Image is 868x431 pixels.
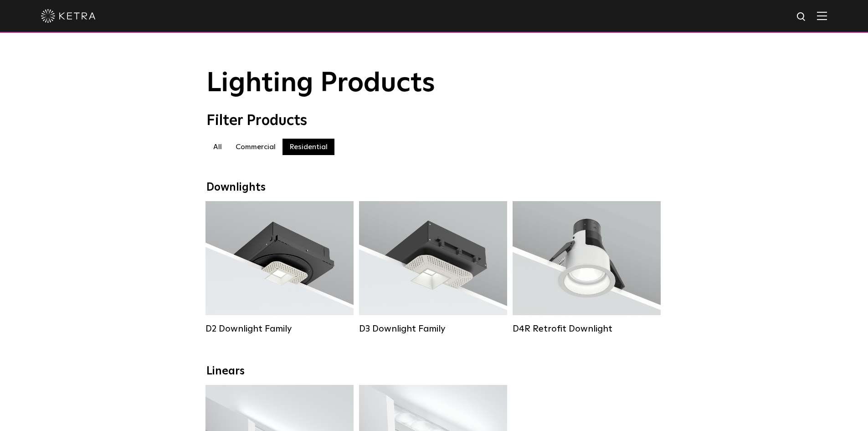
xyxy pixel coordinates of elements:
div: Linears [206,365,662,378]
span: Lighting Products [206,70,435,97]
a: D3 Downlight Family Lumen Output:700 / 900 / 1100Colors:White / Black / Silver / Bronze / Paintab... [359,201,507,334]
img: ketra-logo-2019-white [41,9,96,23]
label: All [206,139,229,155]
div: Downlights [206,181,662,194]
div: Filter Products [206,112,662,130]
a: D4R Retrofit Downlight Lumen Output:800Colors:White / BlackBeam Angles:15° / 25° / 40° / 60°Watta... [513,201,661,334]
div: D4R Retrofit Downlight [513,323,661,334]
label: Residential [282,139,334,155]
div: D2 Downlight Family [205,323,354,334]
div: D3 Downlight Family [359,323,507,334]
a: D2 Downlight Family Lumen Output:1200Colors:White / Black / Gloss Black / Silver / Bronze / Silve... [205,201,354,334]
img: search icon [796,11,807,23]
label: Commercial [229,139,282,155]
img: Hamburger%20Nav.svg [817,11,827,20]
